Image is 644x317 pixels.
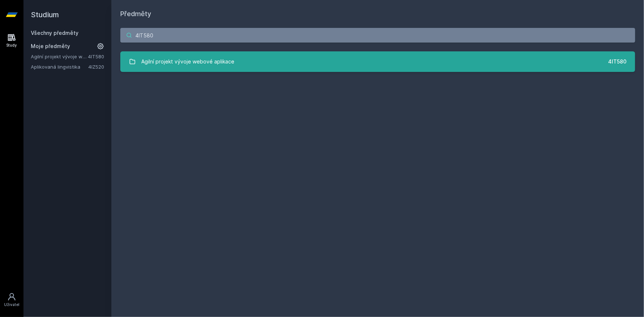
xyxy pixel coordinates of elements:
[120,28,635,43] input: Název nebo ident předmětu…
[120,9,635,19] h1: Předměty
[88,54,104,59] a: 4IT580
[120,51,635,72] a: Agilní projekt vývoje webové aplikace 4IT580
[608,58,626,65] div: 4IT580
[31,53,88,60] a: Agilní projekt vývoje webové aplikace
[1,29,22,52] a: Study
[142,54,235,69] div: Agilní projekt vývoje webové aplikace
[4,302,19,307] div: Uživatel
[31,63,88,70] a: Aplikovaná lingvistika
[1,289,22,311] a: Uživatel
[7,43,17,48] div: Study
[31,43,70,50] span: Moje předměty
[31,30,78,36] a: Všechny předměty
[88,64,104,70] a: 4IZ520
